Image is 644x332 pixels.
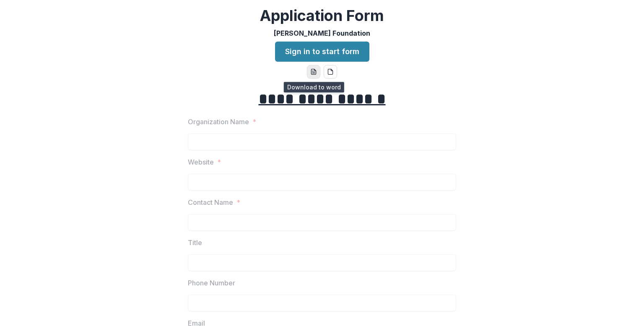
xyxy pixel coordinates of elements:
p: Organization Name [188,117,249,127]
p: Phone Number [188,278,235,288]
p: Contact Name [188,197,233,207]
p: Title [188,238,202,248]
a: Sign in to start form [275,42,369,62]
h2: Application Form [260,7,384,25]
p: Email [188,318,205,328]
button: pdf-download [324,65,337,78]
p: [PERSON_NAME] Foundation [274,28,370,38]
p: Website [188,157,214,167]
button: word-download [307,65,320,78]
